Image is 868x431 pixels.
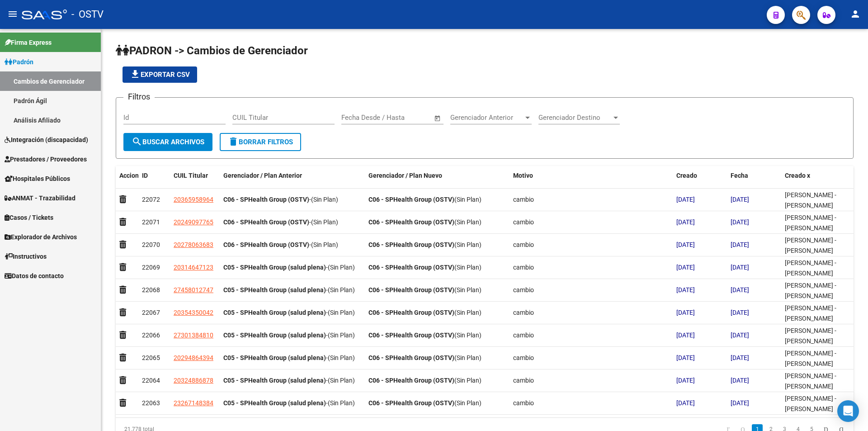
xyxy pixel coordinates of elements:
span: [DATE] [731,309,749,316]
span: [DATE] [731,218,749,226]
span: - [223,354,355,361]
span: 20365958964 [174,196,213,203]
mat-icon: delete [228,136,239,147]
span: Buscar Archivos [132,138,204,146]
span: Casos / Tickets [5,213,53,223]
button: Open calendar [433,113,443,123]
span: [PERSON_NAME] - [PERSON_NAME][EMAIL_ADDRESS][DOMAIN_NAME] [785,327,837,365]
span: (Sin Plan) [454,377,481,384]
span: 22072 [142,196,160,203]
span: Gerenciador / Plan Nuevo [368,172,442,179]
span: Fecha [731,172,748,179]
datatable-header-cell: Fecha [727,166,781,196]
span: 22066 [142,332,160,339]
span: 27458012747 [174,286,213,294]
span: (Sin Plan) [311,196,338,203]
span: [DATE] [731,196,749,203]
span: - [223,196,338,203]
span: [DATE] [676,354,695,361]
span: [DATE] [731,399,749,407]
strong: C06 - SPHealth Group (OSTV) [223,218,309,226]
span: (Sin Plan) [454,218,481,226]
span: cambio [513,286,534,294]
strong: C05 - SPHealth Group (salud plena) [223,309,326,316]
span: (Sin Plan) [454,264,481,271]
datatable-header-cell: ID [138,166,170,196]
span: - [223,309,355,316]
span: 22065 [142,354,160,361]
span: ID [142,172,148,179]
span: Explorador de Archivos [5,232,77,242]
span: [DATE] [676,332,695,339]
span: (Sin Plan) [311,241,338,248]
span: 22063 [142,399,160,407]
span: [PERSON_NAME] - [PERSON_NAME][EMAIL_ADDRESS][DOMAIN_NAME] [785,191,837,229]
span: - [223,332,355,339]
span: - [223,399,355,407]
mat-icon: person [850,9,861,19]
span: 20294864394 [174,354,213,361]
strong: C05 - SPHealth Group (salud plena) [223,377,326,384]
span: [DATE] [731,354,749,361]
span: [PERSON_NAME] - [PERSON_NAME][EMAIL_ADDRESS][DOMAIN_NAME] [785,350,837,388]
strong: C06 - SPHealth Group (OSTV) [368,354,454,361]
span: cambio [513,377,534,384]
span: - OSTV [71,5,104,24]
strong: C06 - SPHealth Group (OSTV) [368,286,454,294]
span: cambio [513,241,534,248]
span: Firma Express [5,38,52,47]
datatable-header-cell: Creado x [781,166,854,196]
span: (Sin Plan) [454,399,481,407]
span: [DATE] [731,377,749,384]
datatable-header-cell: CUIL Titular [170,166,220,196]
span: (Sin Plan) [328,332,355,339]
span: Datos de contacto [5,271,64,281]
span: 22069 [142,264,160,271]
mat-icon: search [132,136,142,147]
span: 27301384810 [174,332,213,339]
span: - [223,286,355,294]
button: Borrar Filtros [220,133,301,151]
span: cambio [513,218,534,226]
span: (Sin Plan) [328,286,355,294]
span: Borrar Filtros [228,138,293,146]
strong: C06 - SPHealth Group (OSTV) [368,196,454,203]
span: PADRON -> Cambios de Gerenciador [116,44,308,57]
span: 20354350042 [174,309,213,316]
span: 22068 [142,286,160,294]
span: [PERSON_NAME] - [PERSON_NAME][EMAIL_ADDRESS][DOMAIN_NAME] [785,304,837,342]
span: [DATE] [731,241,749,248]
strong: C05 - SPHealth Group (salud plena) [223,399,326,407]
span: [DATE] [731,332,749,339]
span: [DATE] [731,264,749,271]
mat-icon: file_download [130,69,141,80]
span: 22070 [142,241,160,248]
span: Creado x [785,172,810,179]
div: Open Intercom Messenger [837,400,859,422]
strong: C05 - SPHealth Group (salud plena) [223,354,326,361]
span: Gerenciador / Plan Anterior [223,172,302,179]
span: (Sin Plan) [328,309,355,316]
strong: C05 - SPHealth Group (salud plena) [223,286,326,294]
button: Exportar CSV [123,66,197,83]
span: 22064 [142,377,160,384]
span: cambio [513,309,534,316]
span: CUIL Titular [174,172,208,179]
strong: C06 - SPHealth Group (OSTV) [368,332,454,339]
span: (Sin Plan) [454,241,481,248]
span: cambio [513,196,534,203]
span: [DATE] [676,286,695,294]
span: - [223,241,338,248]
span: [DATE] [676,399,695,407]
span: [DATE] [676,377,695,384]
span: Exportar CSV [130,71,190,79]
span: Gerenciador Anterior [450,114,524,122]
span: Creado [676,172,697,179]
strong: C06 - SPHealth Group (OSTV) [368,377,454,384]
span: (Sin Plan) [454,196,481,203]
span: (Sin Plan) [454,286,481,294]
input: End date [379,114,423,122]
span: (Sin Plan) [454,309,481,316]
span: Gerenciador Destino [538,114,612,122]
span: 20324886878 [174,377,213,384]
